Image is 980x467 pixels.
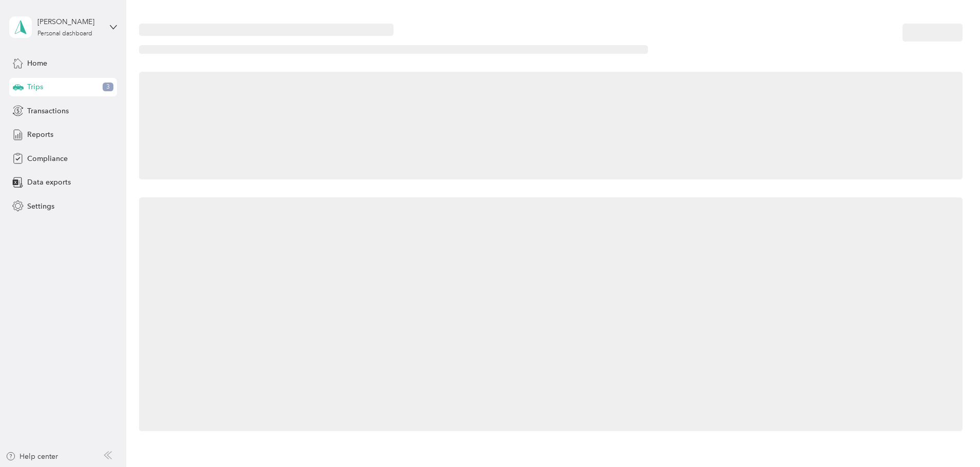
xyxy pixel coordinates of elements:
[27,58,47,69] span: Home
[27,82,43,92] span: Trips
[37,31,92,37] div: Personal dashboard
[27,153,68,164] span: Compliance
[27,177,71,188] span: Data exports
[37,16,102,27] div: [PERSON_NAME]
[103,83,113,92] span: 3
[27,106,69,116] span: Transactions
[923,410,980,467] iframe: Everlance-gr Chat Button Frame
[27,201,54,212] span: Settings
[6,451,58,462] button: Help center
[27,129,53,140] span: Reports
